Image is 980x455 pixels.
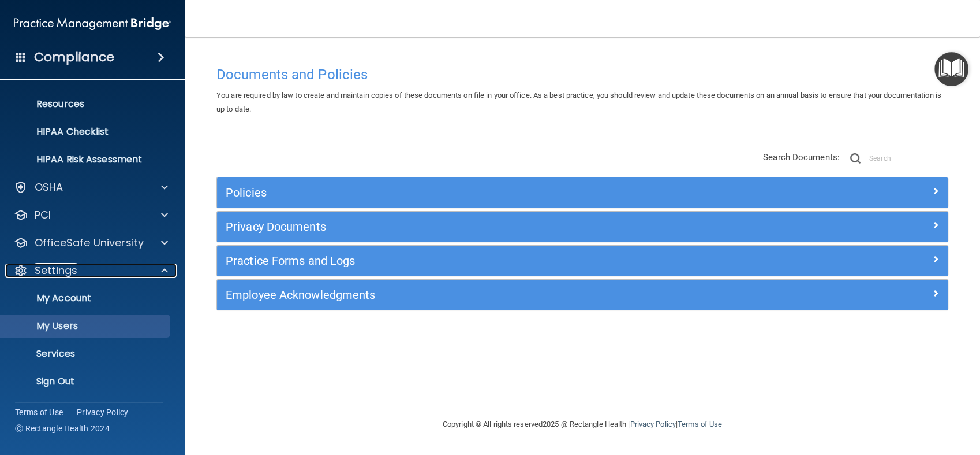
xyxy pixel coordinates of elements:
a: Privacy Policy [77,406,129,418]
span: You are required by law to create and maintain copies of these documents on file in your office. ... [216,91,941,113]
a: Privacy Documents [226,217,939,236]
div: Copyright © All rights reserved 2025 @ Rectangle Health | | [372,406,793,443]
a: OfficeSafe University [14,236,168,250]
p: Services [8,348,165,360]
a: Practice Forms and Logs [226,251,939,270]
a: Privacy Policy [630,420,675,428]
h5: Employee Acknowledgments [226,288,757,301]
p: OfficeSafe University [35,236,144,250]
button: Open Resource Center [934,52,968,86]
p: Sign Out [8,376,165,387]
a: PCI [14,208,168,222]
p: PCI [35,208,51,222]
span: Ⓒ Rectangle Health 2024 [15,423,110,434]
a: OSHA [14,180,168,194]
p: My Account [8,293,165,304]
img: ic-search.3b580494.png [850,153,861,164]
h4: Compliance [34,49,114,65]
h4: Documents and Policies [216,67,948,82]
a: Policies [226,183,939,202]
h5: Policies [226,186,757,199]
p: Resources [8,98,165,110]
a: Settings [14,264,168,278]
a: Terms of Use [678,420,722,428]
p: Settings [35,264,77,278]
a: Employee Acknowledgments [226,286,939,304]
img: PMB logo [14,12,171,35]
h5: Privacy Documents [226,220,757,233]
p: OSHA [35,180,63,194]
p: HIPAA Risk Assessment [8,154,165,165]
h5: Practice Forms and Logs [226,254,757,267]
input: Search [869,150,948,167]
p: HIPAA Checklist [8,126,165,138]
a: Terms of Use [15,406,63,418]
span: Search Documents: [763,152,840,162]
p: My Users [8,320,165,332]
